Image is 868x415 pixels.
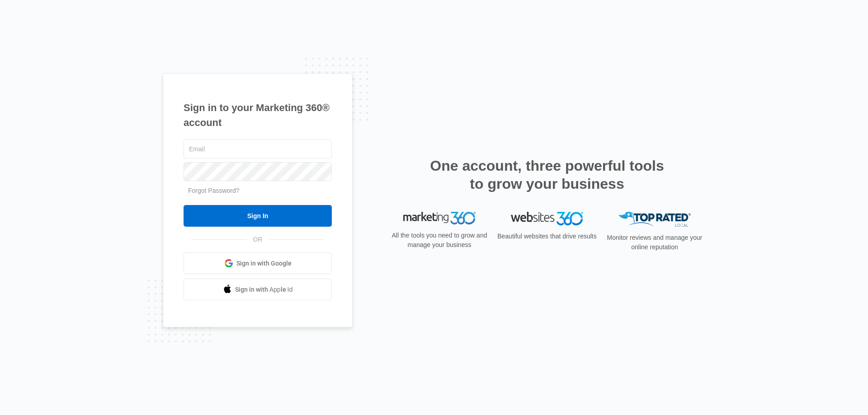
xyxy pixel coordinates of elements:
[184,279,332,300] a: Sign in with Apple Id
[604,233,705,252] p: Monitor reviews and manage your online reputation
[511,212,583,225] img: Websites 360
[247,235,269,244] span: OR
[618,212,691,227] img: Top Rated Local
[496,232,598,241] p: Beautiful websites that drive results
[188,187,240,194] a: Forgot Password?
[235,285,293,294] span: Sign in with Apple Id
[236,259,292,268] span: Sign in with Google
[389,231,490,250] p: All the tools you need to grow and manage your business
[184,252,332,274] a: Sign in with Google
[427,157,667,193] h2: One account, three powerful tools to grow your business
[403,212,476,224] img: Marketing 360
[184,140,332,159] input: Email
[184,205,332,227] input: Sign In
[184,100,332,130] h1: Sign in to your Marketing 360® account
